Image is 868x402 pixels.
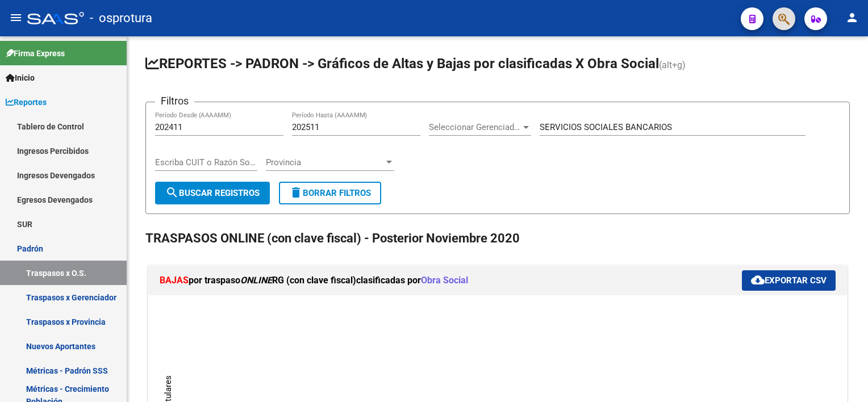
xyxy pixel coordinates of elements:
[659,60,686,70] span: (alt+g)
[266,157,384,167] span: Provincia
[742,270,836,291] button: Exportar CSV
[6,47,65,60] span: Firma Express
[829,363,857,391] iframe: Intercom live chat
[845,11,859,24] mat-icon: person
[155,93,194,109] h3: Filtros
[90,6,152,31] span: - osprotura
[751,275,827,286] span: Exportar CSV
[6,96,47,108] span: Reportes
[6,72,35,84] span: Inicio
[9,11,23,24] mat-icon: menu
[279,182,381,204] button: Borrar Filtros
[160,275,189,286] span: BAJAS
[145,228,850,249] h2: TRASPASOS ONLINE (con clave fiscal) - Posterior Noviembre 2020
[155,182,270,204] button: Buscar Registros
[145,56,659,72] span: REPORTES -> PADRON -> Gráficos de Altas y Bajas por clasificadas X Obra Social
[160,271,742,290] h1: por traspaso RG (con clave fiscal) clasificadas por
[240,275,272,286] i: ONLINE
[421,275,468,286] span: Obra Social
[165,186,179,199] mat-icon: search
[289,186,303,199] mat-icon: delete
[751,273,765,287] mat-icon: cloud_download
[289,188,371,198] span: Borrar Filtros
[429,122,521,132] span: Seleccionar Gerenciador
[165,188,260,198] span: Buscar Registros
